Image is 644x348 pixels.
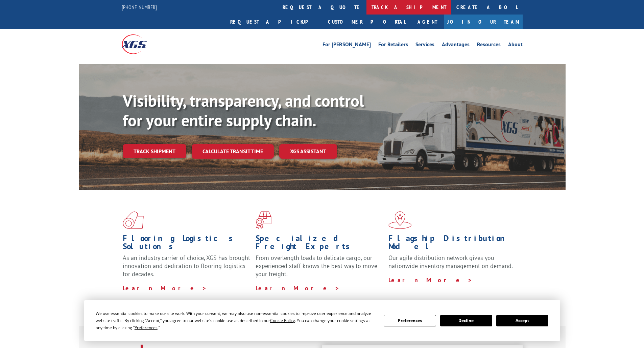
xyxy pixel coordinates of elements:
a: Advantages [442,42,470,49]
a: Track shipment [123,144,186,158]
img: xgs-icon-total-supply-chain-intelligence-red [123,211,144,229]
a: Request a pickup [225,15,323,29]
a: Join Our Team [444,15,523,29]
button: Decline [440,315,492,326]
a: XGS ASSISTANT [279,144,337,159]
p: From overlength loads to delicate cargo, our experienced staff knows the best way to move your fr... [256,254,383,284]
a: Agent [411,15,444,29]
h1: Flagship Distribution Model [388,234,516,254]
a: Resources [477,42,501,49]
span: Cookie Policy [270,318,295,323]
a: For Retailers [378,42,408,49]
span: Our agile distribution network gives you nationwide inventory management on demand. [388,254,513,270]
h1: Flooring Logistics Solutions [123,234,251,254]
a: Calculate transit time [192,144,274,159]
a: About [508,42,523,49]
a: Learn More > [256,284,340,292]
img: xgs-icon-flagship-distribution-model-red [388,211,412,229]
div: Cookie Consent Prompt [84,300,560,341]
span: Preferences [135,325,158,330]
a: Learn More > [123,284,207,292]
a: Customer Portal [323,15,411,29]
a: Services [415,42,434,49]
a: For [PERSON_NAME] [323,42,371,49]
span: As an industry carrier of choice, XGS has brought innovation and dedication to flooring logistics... [123,254,250,278]
div: We use essential cookies to make our site work. With your consent, we may also use non-essential ... [96,310,376,331]
h1: Specialized Freight Experts [256,234,383,254]
button: Accept [496,315,548,326]
img: xgs-icon-focused-on-flooring-red [256,211,271,229]
button: Preferences [384,315,436,326]
a: Learn More > [388,276,473,284]
a: [PHONE_NUMBER] [122,4,157,10]
b: Visibility, transparency, and control for your entire supply chain. [123,90,364,131]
